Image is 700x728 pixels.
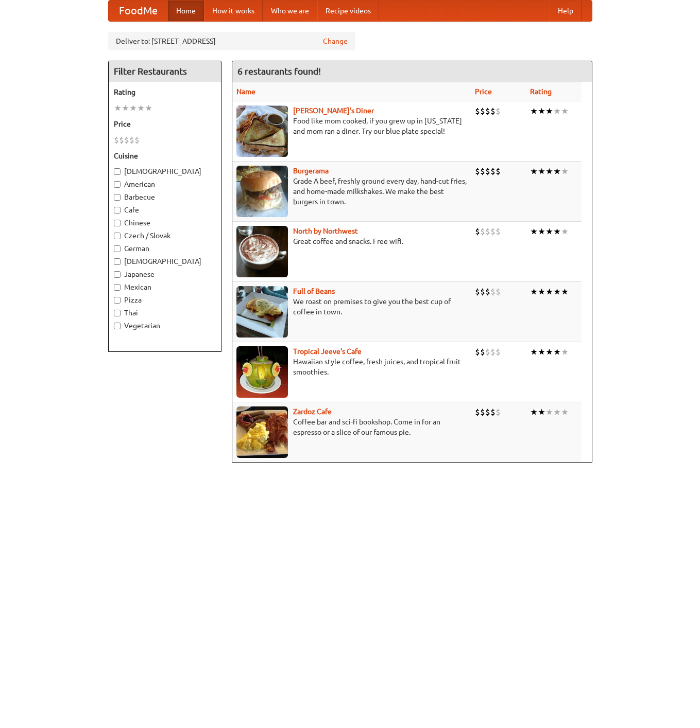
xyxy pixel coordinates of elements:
[553,226,561,237] li: ★
[545,226,553,237] li: ★
[145,102,152,114] li: ★
[114,258,121,265] input: [DEMOGRAPHIC_DATA]
[114,230,216,241] label: Czech / Slovak
[293,287,335,295] a: Full of Beans
[480,105,485,117] li: $
[485,105,490,117] li: $
[545,286,553,297] li: ★
[323,36,348,46] a: Change
[129,102,137,114] li: ★
[490,286,496,297] li: $
[496,166,501,177] li: $
[475,346,480,358] li: $
[545,406,553,418] li: ★
[530,406,538,418] li: ★
[114,151,216,161] h5: Cuisine
[114,192,216,202] label: Barbecue
[236,236,467,246] p: Great coffee and snacks. Free wifi.
[114,134,119,146] li: $
[114,220,121,226] input: Chinese
[109,1,168,21] a: FoodMe
[236,357,467,377] p: Hawaiian style coffee, fresh juices, and tropical fruit smoothies.
[485,286,490,297] li: $
[538,406,545,418] li: ★
[480,346,485,358] li: $
[496,346,501,358] li: $
[496,226,501,237] li: $
[236,406,288,458] img: zardoz.jpg
[236,226,288,277] img: north.jpg
[475,166,480,177] li: $
[168,1,204,21] a: Home
[134,134,140,146] li: $
[114,308,216,318] label: Thai
[114,179,216,189] label: American
[496,286,501,297] li: $
[114,310,121,316] input: Thai
[236,296,467,317] p: We roast on premises to give you the best cup of coffee in town.
[485,166,490,177] li: $
[496,406,501,418] li: $
[475,286,480,297] li: $
[561,226,569,237] li: ★
[293,227,358,235] a: North by Northwest
[538,286,545,297] li: ★
[114,119,216,129] h5: Price
[490,166,496,177] li: $
[550,1,582,21] a: Help
[538,166,545,177] li: ★
[475,406,480,418] li: $
[114,102,122,114] li: ★
[293,106,374,115] a: [PERSON_NAME]'s Diner
[114,218,216,228] label: Chinese
[538,226,545,237] li: ★
[204,1,263,21] a: How it works
[480,226,485,237] li: $
[236,166,288,217] img: burgerama.jpg
[317,1,379,21] a: Recipe videos
[237,66,321,76] ng-pluralize: 6 restaurants found!
[108,32,355,50] div: Deliver to: [STREET_ADDRESS]
[114,323,121,329] input: Vegetarian
[475,226,480,237] li: $
[114,321,216,331] label: Vegetarian
[490,105,496,117] li: $
[114,297,121,304] input: Pizza
[236,87,255,96] a: Name
[561,105,569,117] li: ★
[561,286,569,297] li: ★
[114,245,121,252] input: German
[530,166,538,177] li: ★
[553,286,561,297] li: ★
[114,87,216,97] h5: Rating
[137,102,145,114] li: ★
[538,105,545,117] li: ★
[490,226,496,237] li: $
[293,347,362,356] a: Tropical Jeeve's Cafe
[236,286,288,338] img: beans.jpg
[236,346,288,398] img: jeeves.jpg
[545,105,553,117] li: ★
[545,346,553,358] li: ★
[236,417,467,437] p: Coffee bar and sci-fi bookshop. Come in for an espresso or a slice of our famous pie.
[114,295,216,305] label: Pizza
[496,105,501,117] li: $
[490,346,496,358] li: $
[530,226,538,237] li: ★
[561,346,569,358] li: ★
[114,207,121,214] input: Cafe
[530,105,538,117] li: ★
[114,181,121,188] input: American
[236,176,467,207] p: Grade A beef, freshly ground every day, hand-cut fries, and home-made milkshakes. We make the bes...
[293,407,332,416] a: Zardoz Cafe
[490,406,496,418] li: $
[114,256,216,267] label: [DEMOGRAPHIC_DATA]
[480,286,485,297] li: $
[114,271,121,278] input: Japanese
[114,269,216,279] label: Japanese
[485,406,490,418] li: $
[124,134,129,146] li: $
